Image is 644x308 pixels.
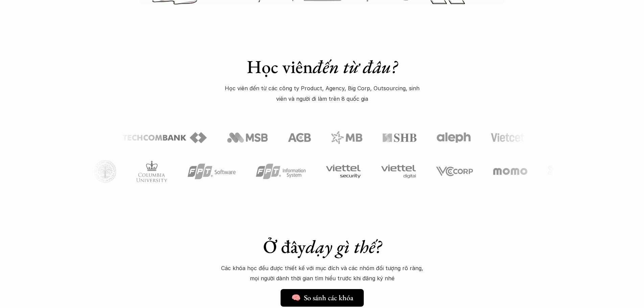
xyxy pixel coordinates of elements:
[204,236,440,258] h1: Ở đây
[313,55,397,78] em: đến từ đâu?
[204,56,440,78] h1: Học viên
[306,235,381,258] em: dạy gì thế?
[221,83,424,104] p: Học viên đến từ các công ty Product, Agency, Big Corp, Outsourcing, sinh viên và người đi làm trê...
[291,293,353,302] h5: 🧠 So sánh các khóa
[221,263,424,284] p: Các khóa học đều được thiết kế với mục đích và các nhóm đối tượng rõ ràng, mọi người dành thời gi...
[281,289,364,307] a: 🧠 So sánh các khóa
